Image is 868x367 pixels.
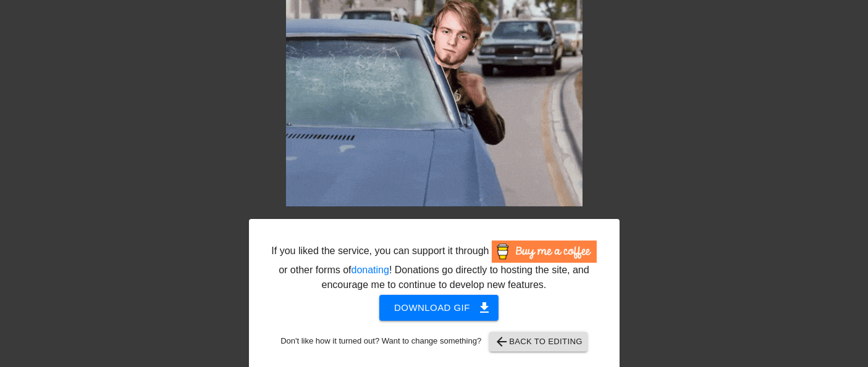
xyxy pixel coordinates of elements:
a: Download gif [369,302,499,312]
button: Download gif [379,295,499,321]
button: Back to Editing [489,332,588,352]
span: Download gif [394,300,484,316]
div: If you liked the service, you can support it through or other forms of ! Donations go directly to... [271,241,598,292]
span: Back to Editing [494,334,583,349]
span: get_app [477,300,492,315]
a: donating [352,265,389,275]
div: Don't like how it turned out? Want to change something? [268,332,600,352]
img: Buy Me A Coffee [492,241,597,263]
span: arrow_back [494,334,509,349]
